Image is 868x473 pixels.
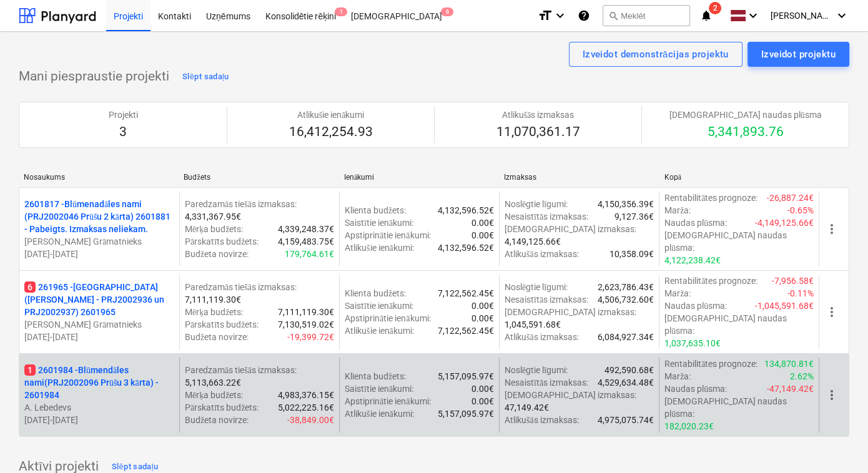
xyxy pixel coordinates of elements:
[471,383,494,395] p: 0.00€
[761,46,836,62] div: Izveidot projektu
[345,229,430,241] p: Apstiprinātie ienākumi :
[669,124,822,141] p: 5,341,893.76
[438,204,494,217] p: 4,132,596.52€
[505,331,579,343] p: Atlikušās izmaksas :
[755,217,814,229] p: -4,149,125.66€
[664,395,814,420] p: [DEMOGRAPHIC_DATA] naudas plūsma :
[19,68,169,85] p: Mani piespraustie projekti
[24,281,174,318] p: 261965 - [GEOGRAPHIC_DATA] ([PERSON_NAME] - PRJ2002936 un PRJ2002937) 2601965
[603,5,690,26] button: Meklēt
[664,217,727,229] p: Naudas plūsma :
[345,312,430,324] p: Apstiprinātie ienākumi :
[185,331,249,343] p: Budžeta novirze :
[790,370,814,383] p: 2.62%
[438,241,494,254] p: 4,132,596.52€
[185,376,241,389] p: 5,113,663.22€
[438,370,494,383] p: 5,157,095.97€
[185,401,259,414] p: Pārskatīts budžets :
[505,293,588,306] p: Nesaistītās izmaksas :
[505,235,561,248] p: 4,149,125.66€
[583,46,729,62] div: Izveidot demonstrācijas projektu
[664,204,691,217] p: Marža :
[345,324,414,337] p: Atlikušie ienākumi :
[345,370,406,383] p: Klienta budžets :
[185,414,249,426] p: Budžeta novirze :
[185,293,241,306] p: 7,111,119.30€
[608,11,618,21] span: search
[24,364,36,376] span: 1
[185,389,243,401] p: Mērķa budžets :
[505,198,568,210] p: Noslēgtie līgumi :
[438,287,494,300] p: 7,122,562.45€
[185,223,243,235] p: Mērķa budžets :
[787,204,814,217] p: -0.65%
[569,42,742,67] button: Izveidot demonstrācijas projektu
[609,248,654,260] p: 10,358.09€
[278,401,334,414] p: 5,022,225.16€
[824,222,839,236] span: more_vert
[345,204,406,217] p: Klienta budžets :
[345,407,414,420] p: Atlikušie ienākumi :
[824,305,839,319] span: more_vert
[824,388,839,402] span: more_vert
[24,198,174,235] p: 2601817 - Blūmenadāles nami (PRJ2002046 Prūšu 2 kārta) 2601881 - Pabeigts. Izmaksas neliekam.
[505,210,588,223] p: Nesaistītās izmaksas :
[109,109,138,121] p: Projekti
[664,192,757,204] p: Rentabilitātes prognoze :
[598,376,654,389] p: 4,529,634.48€
[664,254,721,266] p: 4,122,238.42€
[772,275,814,287] p: -7,956.58€
[664,337,721,349] p: 1,037,635.10€
[578,8,590,23] i: Zināšanu pamats
[787,287,814,300] p: -0.11%
[471,300,494,312] p: 0.00€
[24,364,174,401] p: 2601984 - Blūmendāles nami(PRJ2002096 Prūšu 3 kārta) - 2601984
[505,414,579,426] p: Atlikušās izmaksas :
[24,198,174,260] div: 2601817 -Blūmenadāles nami (PRJ2002046 Prūšu 2 kārta) 2601881 - Pabeigts. Izmaksas neliekam.[PERS...
[471,229,494,241] p: 0.00€
[664,370,691,383] p: Marža :
[505,376,588,389] p: Nesaistītās izmaksas :
[664,300,727,312] p: Naudas plūsma :
[505,223,636,235] p: [DEMOGRAPHIC_DATA] izmaksas :
[24,401,174,414] p: A. Lebedevs
[438,324,494,337] p: 7,122,562.45€
[746,8,761,23] i: keyboard_arrow_down
[278,318,334,331] p: 7,130,519.02€
[24,414,174,426] p: [DATE] - [DATE]
[598,331,654,343] p: 6,084,927.34€
[24,331,174,343] p: [DATE] - [DATE]
[747,42,849,67] button: Izveidot projektu
[185,364,297,376] p: Paredzamās tiešās izmaksas :
[806,413,868,473] iframe: Chat Widget
[505,281,568,293] p: Noslēgtie līgumi :
[505,306,636,318] p: [DEMOGRAPHIC_DATA] izmaksas :
[345,217,413,229] p: Saistītie ienākumi :
[278,223,334,235] p: 4,339,248.37€
[664,358,757,370] p: Rentabilitātes prognoze :
[345,241,414,254] p: Atlikušie ienākumi :
[345,287,406,300] p: Klienta budžets :
[344,173,494,182] div: Ienākumi
[185,318,259,331] p: Pārskatīts budžets :
[182,70,229,84] div: Slēpt sadaļu
[289,109,373,121] p: Atlikušie ienākumi
[504,173,654,182] div: Izmaksas
[185,306,243,318] p: Mērķa budžets :
[709,2,721,14] span: 2
[441,7,453,16] span: 6
[538,8,553,23] i: format_size
[834,8,849,23] i: keyboard_arrow_down
[24,173,174,182] div: Nosaukums
[278,306,334,318] p: 7,111,119.30€
[505,318,561,331] p: 1,045,591.68€
[278,389,334,401] p: 4,983,376.15€
[285,248,334,260] p: 179,764.61€
[24,281,36,293] span: 6
[664,173,814,182] div: Kopā
[755,300,814,312] p: -1,045,591.68€
[335,7,347,16] span: 1
[185,248,249,260] p: Budžeta novirze :
[505,389,636,401] p: [DEMOGRAPHIC_DATA] izmaksas :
